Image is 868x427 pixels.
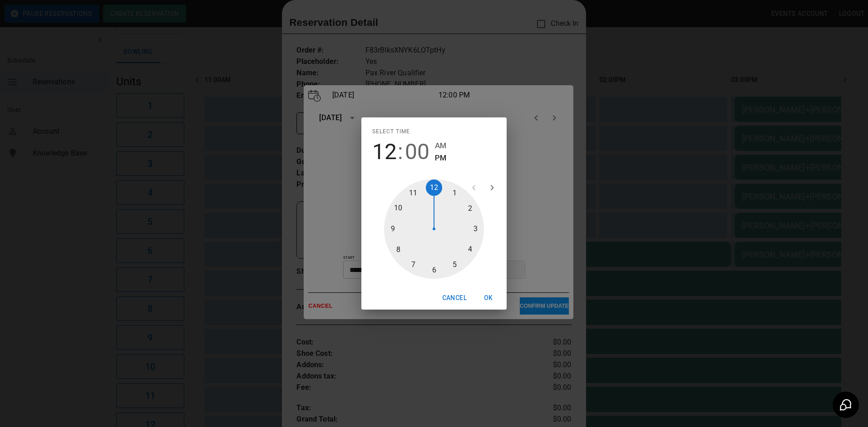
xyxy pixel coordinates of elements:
[474,290,503,306] button: OK
[483,179,501,197] button: open next view
[372,125,410,139] span: Select time
[398,139,403,165] span: :
[372,139,397,165] button: 12
[439,290,470,306] button: Cancel
[435,140,446,152] button: AM
[405,139,429,165] button: 00
[435,152,446,164] button: PM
